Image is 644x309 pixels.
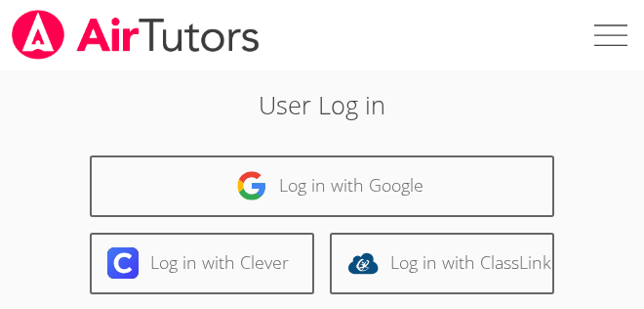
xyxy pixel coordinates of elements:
[90,233,314,294] a: Log in with Clever
[107,247,139,279] img: clever-logo-6eab21bc6e7a338710f1a6ff85c0baf02591cd810cc4098c63d3a4b26e2feb20.svg
[330,233,554,294] a: Log in with ClassLink
[347,247,379,279] img: classlink-logo-d6bb404cc1216ec64c9a2012d9dc4662098be43eaf13dc465df04b49fa7ab582.svg
[10,10,262,60] img: airtutors_banner-c4298cdbf04f3fff15de1276eac7730deb9818008684d7c2e4769d2f7ddbe033.png
[236,170,267,201] img: google-logo-50288ca7cdecda66e5e0955fdab243c47b7ad437acaf1139b6f446037453330a.svg
[90,86,553,123] h2: User Log in
[90,155,553,217] a: Log in with Google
